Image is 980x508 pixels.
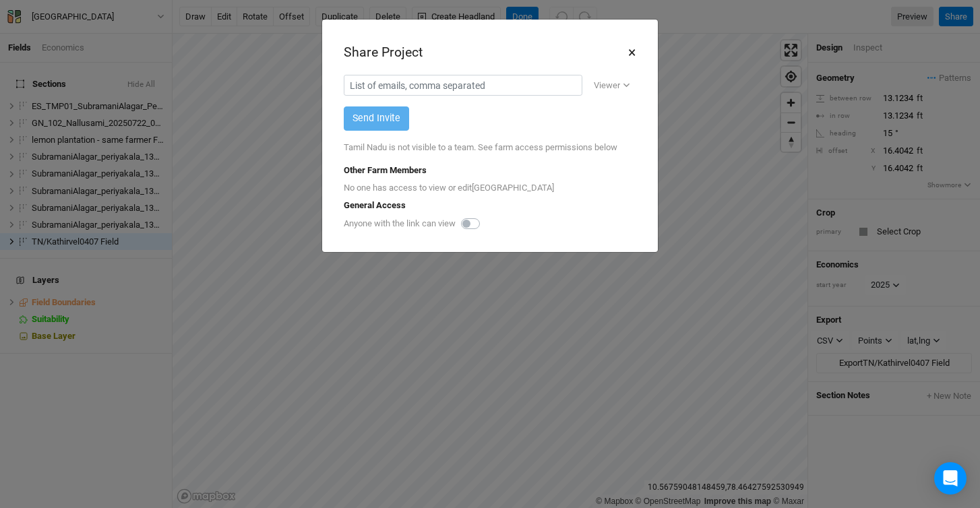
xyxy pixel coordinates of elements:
div: Other Farm Members [344,164,636,177]
div: Tamil Nadu is not visible to a team. See farm access permissions below [344,131,636,164]
div: Open Intercom Messenger [934,462,967,495]
div: Viewer [594,79,620,92]
button: Viewer [588,75,636,96]
input: List of emails, comma separated [344,75,582,96]
div: Share Project [344,43,423,61]
div: General Access [344,199,636,212]
label: Anyone with the link can view [344,218,456,230]
div: No one has access to view or edit [GEOGRAPHIC_DATA] [344,177,636,199]
button: × [627,41,636,64]
button: Send Invite [344,106,409,130]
